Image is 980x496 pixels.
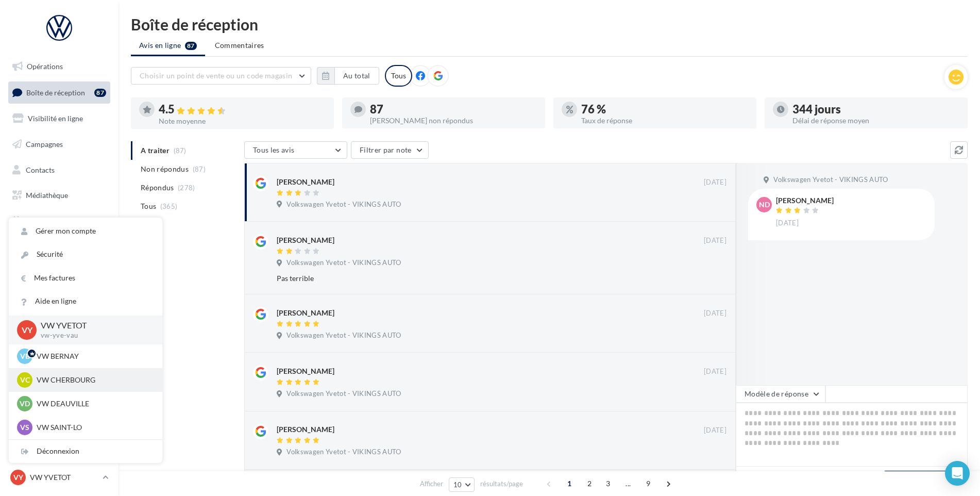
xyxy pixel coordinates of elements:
button: Tous les avis [244,141,347,159]
div: 87 [94,89,106,97]
div: [PERSON_NAME] non répondus [370,117,537,124]
div: 87 [370,104,537,115]
button: Au total [334,67,379,85]
span: VS [20,422,29,433]
span: Boîte de réception [26,88,85,96]
span: (278) [178,184,195,192]
span: Tous [141,201,156,211]
div: Open Intercom Messenger [945,461,970,486]
p: VW SAINT-LO [37,422,150,433]
button: Au total [317,67,379,85]
span: Volkswagen Yvetot - VIKINGS AUTO [286,331,401,340]
a: Opérations [6,56,112,77]
div: Taux de réponse [581,117,748,124]
span: Non répondus [141,164,189,174]
span: Opérations [27,62,63,71]
button: Filtrer par note [351,141,429,159]
button: Modèle de réponse [736,385,825,403]
a: VY VW YVETOT [8,468,110,487]
span: Contacts [26,165,55,174]
span: Visibilité en ligne [28,114,83,123]
p: vw-yve-vau [41,331,146,340]
span: Tous les avis [253,145,295,154]
span: VY [22,324,32,336]
div: [PERSON_NAME] [277,177,334,187]
button: Choisir un point de vente ou un code magasin [131,67,311,85]
a: Mes factures [9,267,162,290]
span: Médiathèque [26,191,68,200]
span: [DATE] [704,178,726,187]
div: [PERSON_NAME] [277,308,334,318]
a: Sécurité [9,243,162,266]
div: Tous [385,65,412,87]
span: ... [620,475,636,492]
div: 76 % [581,104,748,115]
div: Délai de réponse moyen [792,117,959,124]
span: [DATE] [704,367,726,376]
div: 344 jours [792,104,959,115]
span: 10 [453,481,462,489]
p: VW YVETOT [41,320,146,332]
a: Visibilité en ligne [6,108,112,129]
div: Note moyenne [159,118,326,125]
span: VC [20,375,30,385]
span: résultats/page [480,479,523,489]
span: Répondus [141,183,174,193]
span: [DATE] [704,236,726,245]
div: 4.5 [159,104,326,115]
span: (365) [160,202,178,210]
p: VW BERNAY [37,351,150,361]
span: Choisir un point de vente ou un code magasin [140,71,292,80]
span: Calendrier [26,217,60,225]
span: 3 [600,475,616,492]
span: Volkswagen Yvetot - VIKINGS AUTO [286,200,401,209]
span: [DATE] [776,219,799,228]
a: Contacts [6,159,112,181]
div: [PERSON_NAME] [277,424,334,435]
a: Médiathèque [6,185,112,206]
div: Boîte de réception [131,16,968,32]
p: VW CHERBOURG [37,375,150,385]
a: Campagnes [6,134,112,155]
span: Campagnes [26,140,63,148]
span: VY [13,472,23,483]
a: Boîte de réception87 [6,81,112,104]
span: Volkswagen Yvetot - VIKINGS AUTO [286,448,401,457]
span: Afficher [420,479,443,489]
span: VD [20,399,30,409]
a: Calendrier [6,210,112,232]
span: [DATE] [704,309,726,318]
a: Aide en ligne [9,290,162,313]
p: VW YVETOT [30,472,98,483]
div: [PERSON_NAME] [277,235,334,245]
div: Pas terrible [277,273,660,284]
span: Volkswagen Yvetot - VIKINGS AUTO [773,175,888,185]
span: Volkswagen Yvetot - VIKINGS AUTO [286,389,401,399]
span: Volkswagen Yvetot - VIKINGS AUTO [286,258,401,268]
span: VB [20,351,30,361]
button: 10 [449,477,475,492]
div: [PERSON_NAME] [277,366,334,376]
span: [DATE] [704,426,726,435]
a: Gérer mon compte [9,220,162,243]
span: ND [759,200,770,210]
div: [PERSON_NAME] [776,197,834,204]
span: (87) [193,165,206,173]
span: Commentaires [215,40,264,51]
span: 9 [640,475,656,492]
span: 2 [581,475,598,492]
a: PLV et print personnalisable [6,236,112,267]
span: 1 [561,475,578,492]
p: VW DEAUVILLE [37,399,150,409]
div: Déconnexion [9,440,162,463]
a: Campagnes DataOnDemand [6,270,112,301]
